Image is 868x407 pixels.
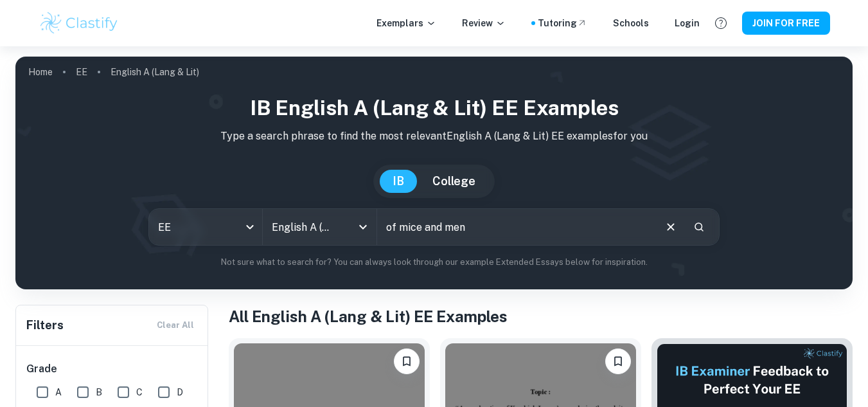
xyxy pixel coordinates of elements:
button: Please log in to bookmark exemplars [605,348,631,374]
a: Tutoring [538,16,587,30]
button: Please log in to bookmark exemplars [394,348,420,374]
input: E.g. A Doll's House, Sylvia Plath, identity and belonging... [377,209,654,245]
button: IB [380,170,417,193]
button: Search [688,216,710,238]
p: Type a search phrase to find the most relevant English A (Lang & Lit) EE examples for you [26,129,842,144]
span: D [177,385,183,399]
button: Open [354,218,372,236]
a: EE [76,63,87,81]
p: English A (Lang & Lit) [111,65,199,79]
div: EE [149,209,263,245]
span: B [96,385,102,399]
button: Clear [659,215,683,239]
button: JOIN FOR FREE [742,12,830,35]
button: Help and Feedback [710,12,732,34]
a: Home [28,63,53,81]
a: Login [675,16,700,30]
a: Schools [613,16,649,30]
h6: Grade [26,361,199,377]
img: profile cover [15,57,853,289]
p: Review [462,16,506,30]
button: College [420,170,488,193]
h1: IB English A (Lang & Lit) EE examples [26,93,842,123]
p: Not sure what to search for? You can always look through our example Extended Essays below for in... [26,256,842,269]
img: Clastify logo [39,10,120,36]
span: C [136,385,143,399]
h1: All English A (Lang & Lit) EE Examples [229,305,853,328]
span: A [55,385,62,399]
h6: Filters [26,316,64,334]
p: Exemplars [376,16,436,30]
